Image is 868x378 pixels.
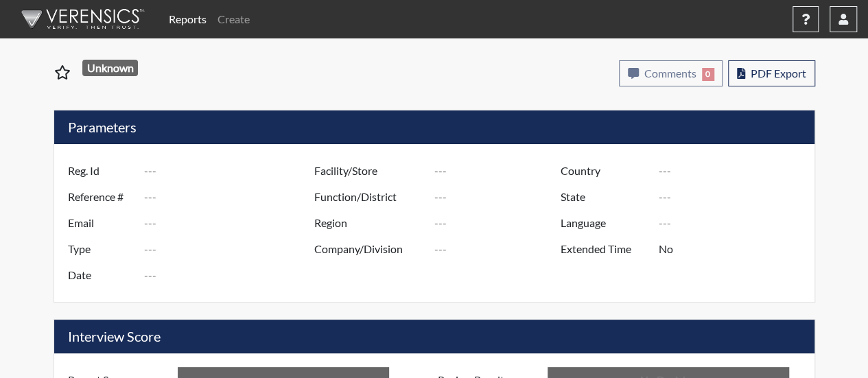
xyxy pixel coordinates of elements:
[434,158,564,184] input: ---
[58,184,144,210] label: Reference #
[54,110,814,144] h5: Parameters
[58,262,144,288] label: Date
[619,60,723,86] button: Comments0
[144,236,318,262] input: ---
[550,210,659,236] label: Language
[144,210,318,236] input: ---
[659,210,810,236] input: ---
[144,158,318,184] input: ---
[644,67,696,80] span: Comments
[434,184,564,210] input: ---
[751,67,806,80] span: PDF Export
[304,184,434,210] label: Function/District
[304,158,434,184] label: Facility/Store
[304,236,434,262] label: Company/Division
[304,210,434,236] label: Region
[550,236,659,262] label: Extended Time
[550,184,659,210] label: State
[434,210,564,236] input: ---
[659,236,810,262] input: ---
[702,68,714,80] span: 0
[212,5,255,33] a: Create
[82,60,138,76] span: Unknown
[58,236,144,262] label: Type
[728,60,815,86] button: PDF Export
[58,158,144,184] label: Reg. Id
[434,236,564,262] input: ---
[550,158,659,184] label: Country
[58,210,144,236] label: Email
[659,158,810,184] input: ---
[163,5,212,33] a: Reports
[144,184,318,210] input: ---
[144,262,318,288] input: ---
[54,320,814,353] h5: Interview Score
[659,184,810,210] input: ---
